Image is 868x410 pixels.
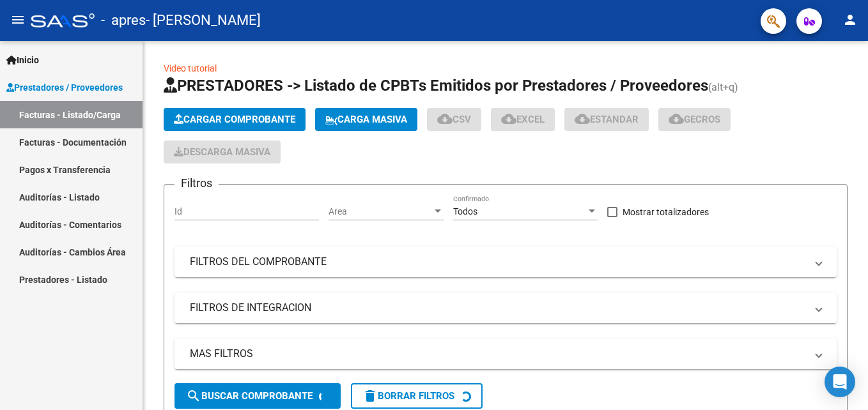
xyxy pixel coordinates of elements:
[164,140,281,163] app-download-masive: Descarga masiva de comprobantes (adjuntos)
[501,111,516,126] mat-icon: cloud_download
[190,347,806,361] mat-panel-title: MAS FILTROS
[174,383,341,409] button: Buscar Comprobante
[669,114,720,125] span: Gecros
[437,111,453,126] mat-icon: cloud_download
[174,114,295,125] span: Cargar Comprobante
[564,108,649,131] button: Estandar
[351,383,483,409] button: Borrar Filtros
[174,146,270,158] span: Descarga Masiva
[174,174,219,192] h3: Filtros
[190,301,806,315] mat-panel-title: FILTROS DE INTEGRACION
[146,6,261,34] span: - [PERSON_NAME]
[186,388,201,404] mat-icon: search
[575,111,590,126] mat-icon: cloud_download
[186,390,313,402] span: Buscar Comprobante
[669,111,684,126] mat-icon: cloud_download
[491,108,555,131] button: EXCEL
[501,114,545,125] span: EXCEL
[362,388,378,404] mat-icon: delete
[315,108,417,131] button: Carga Masiva
[453,206,477,216] span: Todos
[842,12,858,27] mat-icon: person
[174,292,837,323] mat-expansion-panel-header: FILTROS DE INTEGRACION
[362,390,454,402] span: Borrar Filtros
[10,12,26,27] mat-icon: menu
[325,114,407,125] span: Carga Masiva
[575,114,639,125] span: Estandar
[190,255,806,269] mat-panel-title: FILTROS DEL COMPROBANTE
[623,204,709,220] span: Mostrar totalizadores
[427,108,481,131] button: CSV
[6,80,123,95] span: Prestadores / Proveedores
[164,108,306,131] button: Cargar Comprobante
[6,53,39,67] span: Inicio
[174,247,837,277] mat-expansion-panel-header: FILTROS DEL COMPROBANTE
[437,114,471,125] span: CSV
[825,367,855,397] div: Open Intercom Messenger
[174,338,837,369] mat-expansion-panel-header: MAS FILTROS
[164,140,281,163] button: Descarga Masiva
[101,6,146,34] span: - apres
[658,108,731,131] button: Gecros
[329,206,432,217] span: Area
[708,81,738,93] span: (alt+q)
[164,77,708,95] span: PRESTADORES -> Listado de CPBTs Emitidos por Prestadores / Proveedores
[164,63,217,73] a: Video tutorial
